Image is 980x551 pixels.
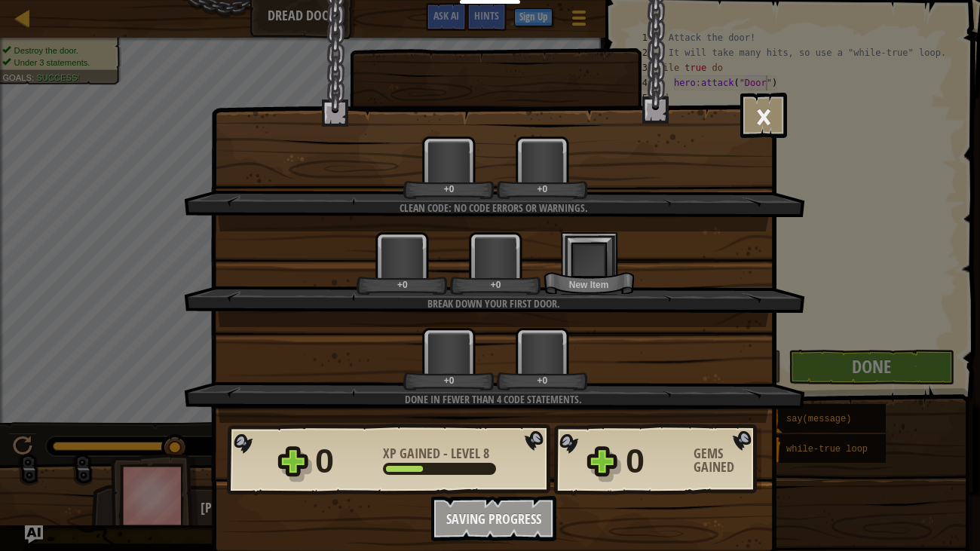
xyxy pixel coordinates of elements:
button: × [740,93,787,138]
div: Clean code: no code errors or warnings. [256,201,731,216]
div: +0 [453,279,538,290]
div: +0 [406,375,492,386]
div: +0 [500,183,585,194]
div: - [383,447,489,461]
span: Level [448,444,483,463]
div: +0 [500,375,585,386]
div: +0 [360,279,445,290]
span: XP Gained [383,444,443,463]
div: 0 [626,437,684,485]
div: Break down your first door. [256,296,731,311]
div: 0 [315,437,374,485]
span: 8 [483,444,489,463]
div: Gems Gained [694,447,761,474]
div: Done in fewer than 4 code statements. [256,392,731,407]
div: New Item [547,279,632,290]
div: +0 [406,183,492,194]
